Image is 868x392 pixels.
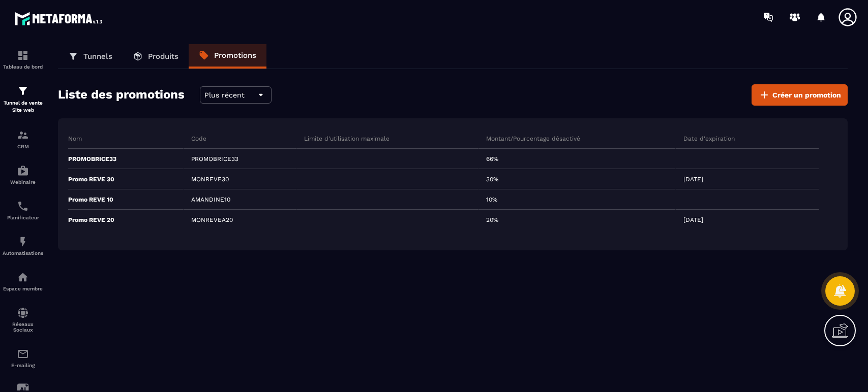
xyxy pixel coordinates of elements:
[17,236,29,248] img: automations
[3,64,43,70] p: Tableau de bord
[3,42,43,77] a: formationformationTableau de bord
[58,84,185,106] h2: Liste des promotions
[68,135,82,143] p: Nom
[3,100,43,114] p: Tunnel de vente Site web
[3,157,43,192] a: automationsautomationsWebinaire
[123,44,189,69] a: Produits
[772,90,841,100] span: Créer un promotion
[3,77,43,121] a: formationformationTunnel de vente Site web
[68,175,114,183] p: Promo REVE 30
[486,135,580,143] p: Montant/Pourcentage désactivé
[3,121,43,157] a: formationformationCRM
[3,250,43,256] p: Automatisations
[3,215,43,220] p: Planificateur
[3,321,43,333] p: Réseaux Sociaux
[3,363,43,368] p: E-mailing
[17,165,29,177] img: automations
[189,44,266,69] a: Promotions
[3,286,43,291] p: Espace membre
[3,228,43,264] a: automationsautomationsAutomatisations
[191,135,206,143] p: Code
[14,9,106,28] img: logo
[3,192,43,228] a: schedulerschedulerPlanificateur
[68,195,113,204] p: Promo REVE 10
[148,52,178,61] p: Produits
[3,264,43,299] a: automationsautomationsEspace membre
[683,216,703,223] p: [DATE]
[17,307,29,319] img: social-network
[3,179,43,185] p: Webinaire
[214,51,256,60] p: Promotions
[17,200,29,212] img: scheduler
[3,340,43,376] a: emailemailE-mailing
[752,84,848,106] button: Créer un promotion
[83,52,112,61] p: Tunnels
[3,144,43,149] p: CRM
[58,44,123,69] a: Tunnels
[17,348,29,360] img: email
[204,91,245,99] span: Plus récent
[17,271,29,283] img: automations
[17,85,29,97] img: formation
[17,49,29,61] img: formation
[3,299,43,340] a: social-networksocial-networkRéseaux Sociaux
[683,176,703,183] p: [DATE]
[17,129,29,141] img: formation
[68,155,116,163] p: PROMOBRICE33
[683,135,735,143] p: Date d'expiration
[68,216,114,224] p: Promo REVE 20
[304,135,390,143] p: Limite d'utilisation maximale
